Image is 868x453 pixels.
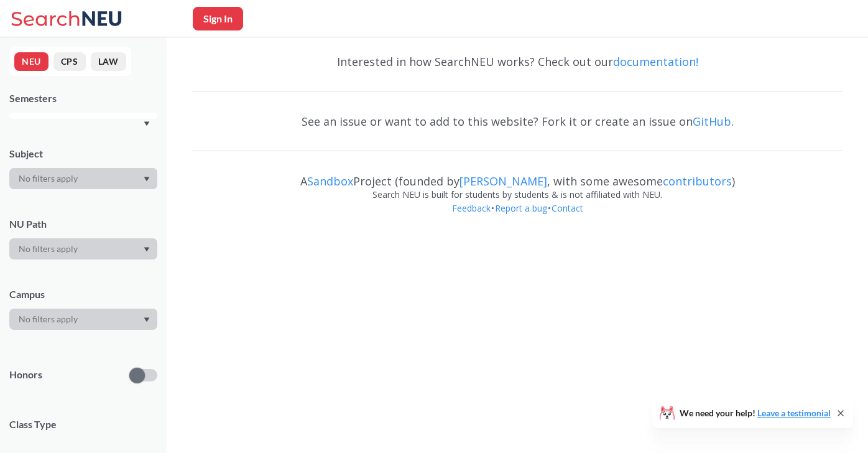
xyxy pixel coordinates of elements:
[663,174,732,189] a: contributors
[14,52,48,71] button: NEU
[551,202,584,214] a: Contact
[9,91,157,105] div: Semesters
[451,202,491,214] a: Feedback
[494,202,548,214] a: Report a bug
[9,147,157,161] div: Subject
[192,163,843,188] div: A Project (founded by , with some awesome )
[144,317,150,322] svg: Dropdown arrow
[9,418,157,431] span: Class Type
[193,7,243,30] button: Sign In
[144,121,150,126] svg: Dropdown arrow
[9,168,157,189] div: Dropdown arrow
[693,114,731,129] a: GitHub
[680,409,831,418] span: We need your help!
[459,174,547,189] a: [PERSON_NAME]
[192,202,843,234] div: • •
[307,174,353,189] a: Sandbox
[9,368,42,382] p: Honors
[9,287,157,301] div: Campus
[144,247,150,252] svg: Dropdown arrow
[9,238,157,259] div: Dropdown arrow
[53,52,86,71] button: CPS
[192,188,843,202] div: Search NEU is built for students by students & is not affiliated with NEU.
[91,52,126,71] button: LAW
[192,44,843,80] div: Interested in how SearchNEU works? Check out our
[9,217,157,231] div: NU Path
[9,309,157,330] div: Dropdown arrow
[192,103,843,139] div: See an issue or want to add to this website? Fork it or create an issue on .
[613,54,698,69] a: documentation!
[757,408,831,418] a: Leave a testimonial
[144,177,150,182] svg: Dropdown arrow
